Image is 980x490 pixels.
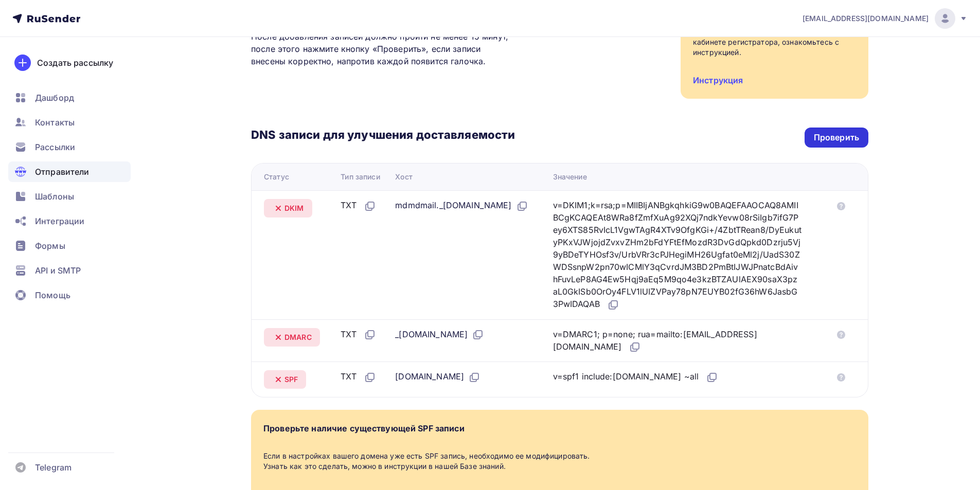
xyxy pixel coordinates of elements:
[8,186,131,207] a: Шаблоны
[341,328,376,341] div: TXT
[395,328,484,341] div: _[DOMAIN_NAME]
[8,87,131,108] a: Дашборд
[35,215,84,227] span: Интеграции
[8,161,131,182] a: Отправители
[35,190,74,203] span: Шаблоны
[8,112,131,133] a: Контакты
[35,166,90,178] span: Отправители
[693,16,856,58] div: Управление DNS записями домена [DOMAIN_NAME] осуществляется в личном кабинете регистратора, ознак...
[395,172,413,182] div: Хост
[284,332,312,342] span: DMARC
[35,289,70,301] span: Помощь
[693,75,743,85] a: Инструкция
[814,132,859,143] div: Проверить
[553,370,719,384] div: v=spf1 include:[DOMAIN_NAME] ~all
[803,8,968,29] a: [EMAIL_ADDRESS][DOMAIN_NAME]
[35,461,72,474] span: Telegram
[251,128,515,144] h3: DNS записи для улучшения доставляемости
[35,141,75,153] span: Рассылки
[803,13,929,24] span: [EMAIL_ADDRESS][DOMAIN_NAME]
[263,422,465,434] div: Проверьте наличие существующей SPF записи
[35,116,75,129] span: Контакты
[263,451,856,471] div: Если в настройках вашего домена уже есть SPF запись, необходимо ее модифицировать. Узнать как это...
[37,57,113,69] div: Создать рассылку
[395,370,480,384] div: [DOMAIN_NAME]
[341,199,376,212] div: TXT
[35,264,81,277] span: API и SMTP
[553,199,802,311] div: v=DKIM1;k=rsa;p=MIIBIjANBgkqhkiG9w0BAQEFAAOCAQ8AMIIBCgKCAQEAt8WRa8fZmfXuAg92XQj7ndkYevw08rSiIgb7i...
[8,137,131,157] a: Рассылки
[395,199,528,212] div: mdmdmail._[DOMAIN_NAME]
[8,235,131,256] a: Формы
[284,203,304,213] span: DKIM
[264,172,289,182] div: Статус
[553,172,587,182] div: Значение
[553,328,802,354] div: v=DMARC1; p=none; rua=mailto:[EMAIL_ADDRESS][DOMAIN_NAME]
[284,374,298,385] span: SPF
[341,370,376,384] div: TXT
[35,92,74,104] span: Дашборд
[341,172,380,182] div: Тип записи
[35,240,65,252] span: Формы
